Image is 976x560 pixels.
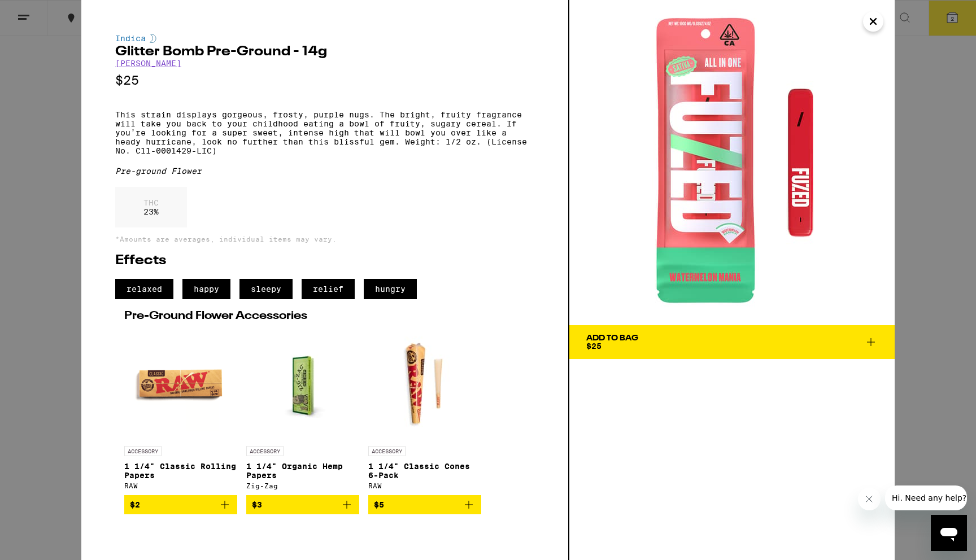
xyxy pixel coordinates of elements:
[124,495,237,514] button: Add to bag
[246,327,359,495] a: Open page for 1 1/4" Organic Hemp Papers from Zig-Zag
[569,325,895,359] button: Add To Bag$25
[124,446,162,456] p: ACCESSORY
[368,327,481,495] a: Open page for 1 1/4" Classic Cones 6-Pack from RAW
[124,462,237,480] p: 1 1/4" Classic Rolling Papers
[182,279,230,299] span: happy
[115,59,181,68] a: [PERSON_NAME]
[124,482,237,489] div: RAW
[586,334,638,342] div: Add To Bag
[368,446,406,456] p: ACCESSORY
[368,482,481,489] div: RAW
[150,34,156,43] img: indicaColor.svg
[364,279,417,299] span: hungry
[885,485,967,510] iframe: Message from company
[115,167,534,176] div: Pre-ground Flower
[115,279,173,299] span: relaxed
[368,495,481,514] button: Add to bag
[239,279,293,299] span: sleepy
[858,488,881,510] iframe: Close message
[143,198,159,207] p: THC
[115,187,187,228] div: 23 %
[115,34,534,43] div: Indica
[368,462,481,480] p: 1 1/4" Classic Cones 6-Pack
[302,279,355,299] span: relief
[252,500,262,509] span: $3
[246,495,359,514] button: Add to bag
[124,310,525,322] h2: Pre-Ground Flower Accessories
[863,11,883,32] button: Close
[246,446,284,456] p: ACCESSORY
[124,327,237,440] img: RAW - 1 1/4" Classic Rolling Papers
[246,462,359,480] p: 1 1/4" Organic Hemp Papers
[115,254,534,268] h2: Effects
[586,342,602,351] span: $25
[115,45,534,59] h2: Glitter Bomb Pre-Ground - 14g
[115,110,534,155] p: This strain displays gorgeous, frosty, purple nugs. The bright, fruity fragrance will take you ba...
[374,500,384,509] span: $5
[246,327,359,440] img: Zig-Zag - 1 1/4" Organic Hemp Papers
[124,327,237,495] a: Open page for 1 1/4" Classic Rolling Papers from RAW
[931,515,967,551] iframe: Button to launch messaging window
[115,73,534,88] p: $25
[368,327,481,440] img: RAW - 1 1/4" Classic Cones 6-Pack
[130,500,140,509] span: $2
[246,482,359,489] div: Zig-Zag
[115,235,534,243] p: *Amounts are averages, individual items may vary.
